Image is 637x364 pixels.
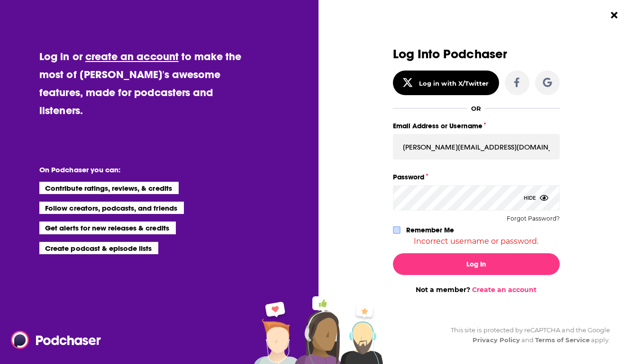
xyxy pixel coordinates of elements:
[39,202,184,214] li: Follow creators, podcasts, and friends
[393,120,560,132] label: Email Address or Username
[393,285,560,294] div: Not a member?
[39,165,229,174] li: On Podchaser you can:
[11,331,102,349] img: Podchaser - Follow, Share and Rate Podcasts
[443,325,610,345] div: This site is protected by reCAPTCHA and the Google and apply.
[406,224,454,236] label: Remember Me
[393,71,499,95] button: Log in with X/Twitter
[393,47,560,61] h3: Log Into Podchaser
[39,182,179,194] li: Contribute ratings, reviews, & credits
[507,215,560,222] button: Forgot Password?
[473,336,520,344] a: Privacy Policy
[39,222,175,234] li: Get alerts for new releases & credits
[472,285,537,294] a: Create an account
[393,237,560,246] div: Incorrect username or password.
[471,105,481,112] div: OR
[85,50,179,63] a: create an account
[605,6,623,24] button: Close Button
[11,331,94,349] a: Podchaser - Follow, Share and Rate Podcasts
[393,253,560,275] button: Log In
[419,80,489,87] div: Log in with X/Twitter
[524,185,548,211] div: Hide
[393,134,560,160] input: Email Address or Username
[393,171,560,183] label: Password
[39,242,158,254] li: Create podcast & episode lists
[535,336,590,344] a: Terms of Service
